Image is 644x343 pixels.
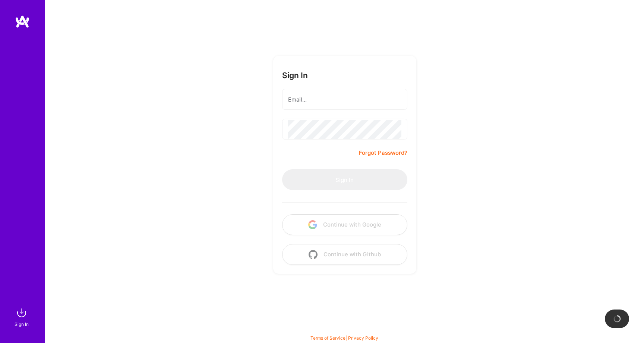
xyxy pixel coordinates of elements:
[15,15,30,28] img: logo
[310,335,378,341] span: |
[359,148,407,157] a: Forgot Password?
[288,90,401,109] input: Email...
[282,244,407,265] button: Continue with Github
[282,214,407,235] button: Continue with Google
[309,250,318,259] img: icon
[15,320,29,328] div: Sign In
[613,315,621,323] img: loading
[16,305,29,328] a: sign inSign In
[45,321,644,339] div: © 2025 ATeams Inc., All rights reserved.
[282,71,308,80] h3: Sign In
[348,335,378,341] a: Privacy Policy
[308,220,317,229] img: icon
[282,169,407,190] button: Sign In
[310,335,345,341] a: Terms of Service
[14,305,29,320] img: sign in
